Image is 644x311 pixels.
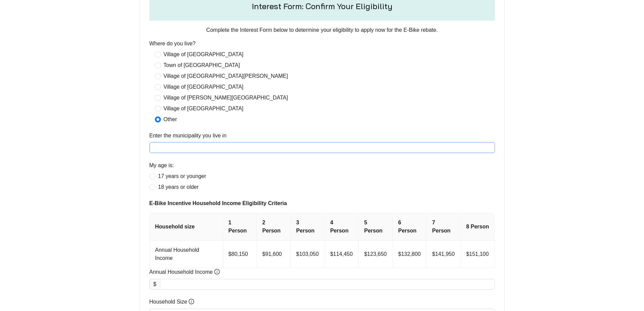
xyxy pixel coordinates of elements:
span: Town of [GEOGRAPHIC_DATA] [161,61,243,69]
th: 7 Person [427,213,461,241]
th: Household size [150,213,223,241]
span: info-circle [189,299,194,304]
span: info-circle [214,269,220,274]
th: 5 Person [359,213,393,241]
span: Other [161,115,180,124]
input: Enter the municipality you live in [149,142,495,153]
span: E-Bike Incentive Household Income Eligibility Criteria [149,199,495,207]
span: 17 years or younger [156,172,209,180]
h4: Interest Form: Confirm Your Eligibility [252,1,392,11]
p: Complete the Interest Form below to determine your eligibility to apply now for the E-Bike rebate. [149,26,495,34]
td: $91,600 [257,241,291,268]
th: 8 Person [461,213,495,241]
span: Annual Household Income [149,268,220,276]
td: $103,050 [291,241,325,268]
td: $123,650 [359,241,393,268]
span: Village of [GEOGRAPHIC_DATA] [161,83,246,91]
th: 3 Person [291,213,325,241]
label: Where do you live? [149,40,196,48]
th: 4 Person [325,213,359,241]
span: Village of [GEOGRAPHIC_DATA] [161,105,246,113]
span: 18 years or older [156,183,201,191]
label: My age is: [149,161,174,170]
td: $132,800 [393,241,427,268]
th: 6 Person [393,213,427,241]
td: Annual Household Income [150,241,223,268]
span: Village of [GEOGRAPHIC_DATA][PERSON_NAME] [161,72,291,80]
td: $114,450 [325,241,359,268]
span: Village of [PERSON_NAME][GEOGRAPHIC_DATA] [161,94,291,102]
td: $151,100 [461,241,495,268]
span: Village of [GEOGRAPHIC_DATA] [161,50,246,59]
td: $141,950 [427,241,461,268]
span: Household Size [149,298,194,306]
th: 2 Person [257,213,291,241]
label: Enter the municipality you live in [149,132,227,140]
td: $80,150 [223,241,257,268]
div: $ [149,279,160,290]
th: 1 Person [223,213,257,241]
